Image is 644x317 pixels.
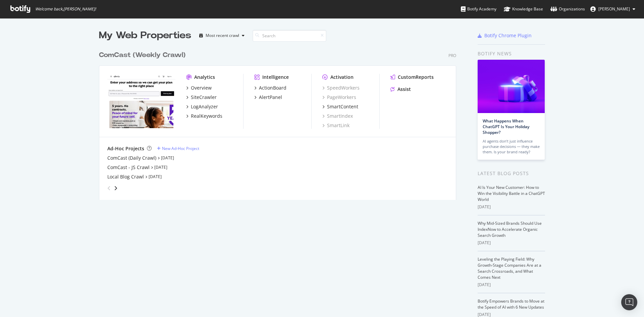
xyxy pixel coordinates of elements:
div: angle-left [105,183,113,194]
div: [DATE] [478,204,545,210]
button: [PERSON_NAME] [585,4,641,14]
div: SiteCrawler [191,94,217,101]
div: RealKeywords [191,113,222,119]
button: Most recent crawl [197,30,247,41]
div: Botify Chrome Plugin [484,32,532,39]
div: New Ad-Hoc Project [162,146,199,151]
div: Botify news [478,50,545,57]
span: Ryan Blair [598,6,630,12]
div: Botify Academy [461,6,496,12]
img: www.xfinity.com [107,74,175,128]
a: [DATE] [154,164,167,170]
a: Botify Empowers Brands to Move at the Speed of AI with 6 New Updates [478,298,544,310]
a: LogAnalyzer [186,103,218,110]
a: Why Mid-Sized Brands Should Use IndexNow to Accelerate Organic Search Growth [478,220,542,238]
div: [DATE] [478,282,545,288]
div: [DATE] [478,240,545,246]
a: Botify Chrome Plugin [478,32,532,39]
a: [DATE] [161,155,174,161]
a: ComCast - JS Crawl [107,164,150,171]
a: Leveling the Playing Field: Why Growth-Stage Companies Are at a Search Crossroads, and What Comes... [478,256,541,280]
div: ActionBoard [259,85,286,91]
div: Activation [330,74,354,81]
div: Overview [191,85,212,91]
div: Intelligence [262,74,289,81]
a: SmartIndex [322,113,353,119]
div: Assist [397,86,411,93]
a: Local Blog Crawl [107,173,144,180]
a: AlertPanel [254,94,282,101]
a: SpeedWorkers [322,85,360,91]
a: SiteCrawler [186,94,217,101]
div: ComCast (Weekly Crawl) [99,50,185,60]
div: Pro [448,53,456,58]
a: Assist [390,86,411,93]
a: SmartContent [322,103,358,110]
div: My Web Properties [99,29,191,42]
span: Welcome back, [PERSON_NAME] ! [35,6,96,12]
div: Organizations [550,6,585,12]
a: What Happens When ChatGPT Is Your Holiday Shopper? [483,118,529,135]
a: RealKeywords [186,113,222,119]
div: grid [99,42,462,200]
div: Analytics [194,74,215,81]
div: AI agents don’t just influence purchase decisions — they make them. Is your brand ready? [483,139,540,155]
div: Most recent crawl [206,34,239,38]
img: What Happens When ChatGPT Is Your Holiday Shopper? [478,60,545,113]
div: SmartContent [327,103,358,110]
div: AlertPanel [259,94,282,101]
a: Overview [186,85,212,91]
div: LogAnalyzer [191,103,218,110]
div: Ad-Hoc Projects [107,145,144,152]
a: CustomReports [390,74,434,81]
a: [DATE] [149,174,162,179]
a: SmartLink [322,122,350,129]
div: angle-right [113,185,118,192]
a: ComCast (Daily Crawl) [107,155,156,161]
div: Latest Blog Posts [478,170,545,177]
div: Open Intercom Messenger [621,294,637,310]
a: AI Is Your New Customer: How to Win the Visibility Battle in a ChatGPT World [478,184,545,202]
div: Knowledge Base [504,6,543,12]
div: CustomReports [398,74,434,81]
a: New Ad-Hoc Project [157,146,199,151]
input: Search [253,30,326,42]
a: ActionBoard [254,85,286,91]
a: ComCast (Weekly Crawl) [99,50,188,60]
a: PageWorkers [322,94,356,101]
